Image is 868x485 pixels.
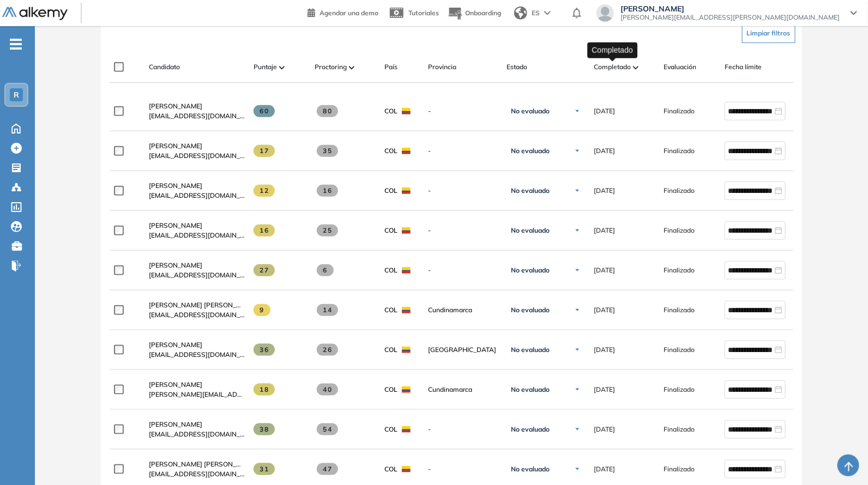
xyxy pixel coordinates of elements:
span: Finalizado [664,385,695,395]
span: Finalizado [664,226,695,235]
img: Ícono de flecha [574,307,581,313]
img: COL [402,426,411,433]
span: Fecha límite [725,62,762,72]
span: 27 [254,264,275,276]
img: Ícono de flecha [574,466,581,472]
span: No evaluado [511,425,550,434]
a: [PERSON_NAME] [149,101,245,111]
span: Finalizado [664,464,695,474]
a: [PERSON_NAME] [PERSON_NAME] [149,459,245,469]
span: COL [384,106,397,116]
span: [EMAIL_ADDRESS][DOMAIN_NAME] [149,469,245,479]
span: 16 [317,185,338,197]
span: [DATE] [594,305,615,315]
span: [DATE] [594,146,615,156]
span: Completado [594,62,631,72]
img: Logo [2,7,68,21]
span: R [14,90,19,99]
img: COL [402,466,411,472]
span: [DATE] [594,464,615,474]
img: Ícono de flecha [574,148,581,154]
span: [EMAIL_ADDRESS][DOMAIN_NAME] [149,231,245,240]
a: Agendar una demo [308,5,378,19]
a: [PERSON_NAME] [PERSON_NAME] [149,300,245,310]
img: world [514,7,527,20]
span: COL [384,146,397,156]
img: COL [402,267,411,274]
span: - [428,226,498,235]
span: Finalizado [664,305,695,315]
span: 31 [254,463,275,475]
span: [DATE] [594,385,615,395]
span: 54 [317,423,338,435]
span: [DATE] [594,345,615,355]
img: Ícono de flecha [574,108,581,114]
span: 38 [254,423,275,435]
span: [DATE] [594,186,615,196]
i: - [10,43,22,45]
span: [PERSON_NAME] [149,380,202,389]
span: [GEOGRAPHIC_DATA] [428,345,498,355]
span: COL [384,425,397,434]
span: Estado [507,62,527,72]
span: No evaluado [511,306,550,314]
img: [missing "en.ARROW_ALT" translation] [279,66,285,69]
span: - [428,146,498,156]
span: [PERSON_NAME] [149,142,202,150]
a: [PERSON_NAME] [149,260,245,270]
span: Puntaje [254,62,277,72]
span: - [428,265,498,275]
span: COL [384,186,397,196]
span: Onboarding [465,9,501,17]
img: Ícono de flecha [574,187,581,194]
span: No evaluado [511,147,550,155]
span: 12 [254,185,275,197]
span: 14 [317,304,338,316]
img: COL [402,386,411,393]
span: Finalizado [664,186,695,196]
a: [PERSON_NAME] [149,420,245,429]
span: No evaluado [511,385,550,394]
span: [EMAIL_ADDRESS][DOMAIN_NAME] [149,350,245,360]
span: No evaluado [511,345,550,354]
span: Finalizado [664,265,695,275]
span: COL [384,305,397,315]
img: [missing "en.ARROW_ALT" translation] [633,66,638,69]
span: [EMAIL_ADDRESS][DOMAIN_NAME] [149,191,245,201]
span: Tutoriales [408,9,439,17]
span: Provincia [428,62,456,72]
span: Candidato [149,62,180,72]
span: Finalizado [664,146,695,156]
span: 9 [254,304,270,316]
span: [EMAIL_ADDRESS][DOMAIN_NAME] [149,151,245,161]
span: 80 [317,105,338,117]
button: Onboarding [448,2,501,25]
span: [PERSON_NAME] [149,181,202,190]
img: arrow [544,11,551,15]
span: [PERSON_NAME] [149,341,202,349]
span: COL [384,265,397,275]
img: COL [402,148,411,154]
span: [PERSON_NAME][EMAIL_ADDRESS][DOMAIN_NAME] [149,390,245,399]
span: No evaluado [511,186,550,195]
span: ES [532,8,540,18]
a: [PERSON_NAME] [149,380,245,390]
span: [EMAIL_ADDRESS][DOMAIN_NAME] [149,310,245,320]
span: [PERSON_NAME] [149,102,202,110]
span: COL [384,345,397,355]
span: 36 [254,344,275,356]
img: COL [402,307,411,313]
img: Ícono de flecha [574,386,581,393]
div: Completado [588,42,638,58]
span: 35 [317,145,338,157]
span: Proctoring [315,62,347,72]
span: No evaluado [511,107,550,116]
span: Cundinamarca [428,385,498,395]
span: No evaluado [511,266,550,275]
span: [PERSON_NAME][EMAIL_ADDRESS][PERSON_NAME][DOMAIN_NAME] [620,13,840,22]
span: Finalizado [664,425,695,434]
span: Finalizado [664,106,695,116]
span: [DATE] [594,425,615,434]
span: [PERSON_NAME] [149,420,202,428]
img: Ícono de flecha [574,426,581,433]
